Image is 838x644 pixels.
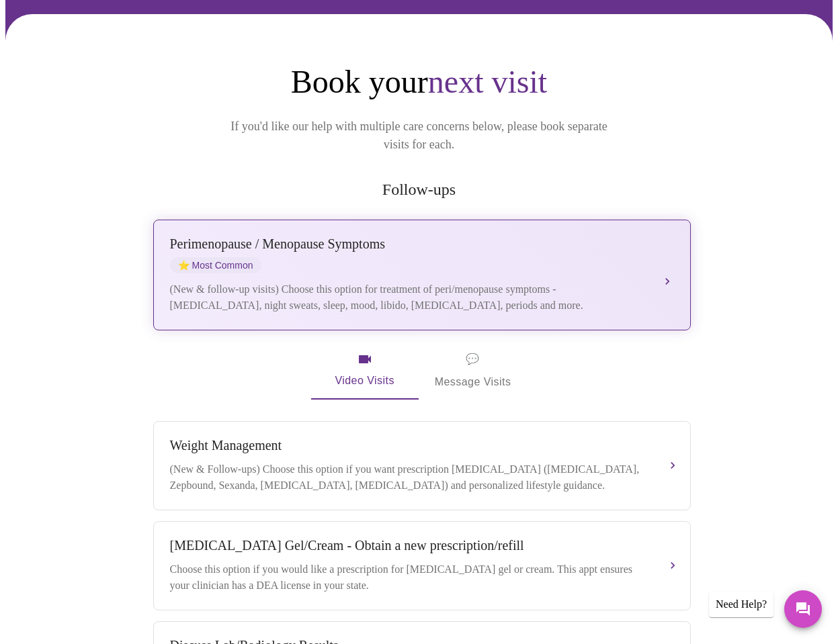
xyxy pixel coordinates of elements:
[784,590,822,628] button: Messages
[153,421,691,510] button: Weight Management(New & Follow-ups) Choose this option if you want prescription [MEDICAL_DATA] ([...
[170,438,647,453] div: Weight Management
[170,281,647,314] div: (New & follow-up visits) Choose this option for treatment of peri/menopause symptoms - [MEDICAL_D...
[151,62,688,101] h1: Book your
[170,257,261,273] span: Most Common
[212,118,626,154] p: If you'd like our help with multiple care concerns below, please book separate visits for each.
[170,538,647,553] div: [MEDICAL_DATA] Gel/Cream - Obtain a new prescription/refill
[170,236,647,252] div: Perimenopause / Menopause Symptoms
[170,461,647,494] div: (New & Follow-ups) Choose this option if you want prescription [MEDICAL_DATA] ([MEDICAL_DATA], Ze...
[466,350,479,369] span: message
[153,521,691,610] button: [MEDICAL_DATA] Gel/Cream - Obtain a new prescription/refillChoose this option if you would like a...
[435,350,511,392] span: Message Visits
[151,181,688,199] h2: Follow-ups
[153,220,691,330] button: Perimenopause / Menopause SymptomsstarMost Common(New & follow-up visits) Choose this option for ...
[428,64,547,99] span: next visit
[709,592,773,617] div: Need Help?
[170,561,647,594] div: Choose this option if you would like a prescription for [MEDICAL_DATA] gel or cream. This appt en...
[178,260,190,271] span: star
[327,351,403,390] span: Video Visits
